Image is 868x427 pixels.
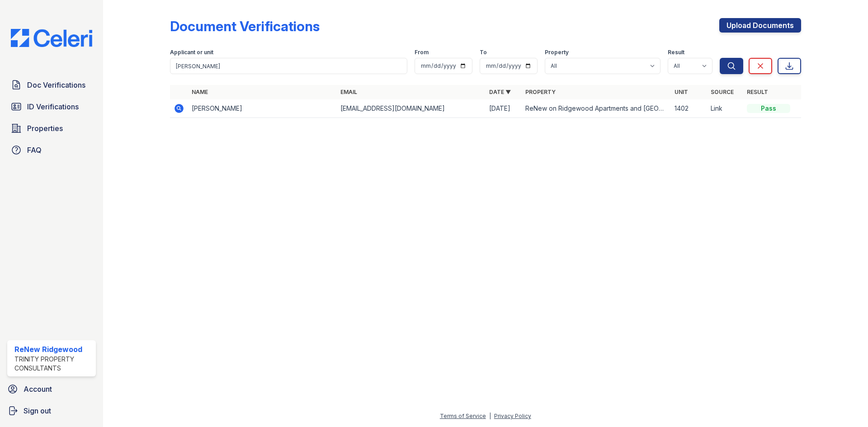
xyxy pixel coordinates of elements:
label: To [480,49,487,56]
a: Privacy Policy [494,413,531,419]
a: Sign out [4,402,99,420]
span: Properties [27,123,63,134]
div: Pass [747,104,790,113]
td: ReNew on Ridgewood Apartments and [GEOGRAPHIC_DATA] [522,99,670,118]
input: Search by name, email, or unit number [170,58,407,74]
label: Property [545,49,569,56]
label: Applicant or unit [170,49,213,56]
a: Doc Verifications [7,76,96,94]
td: Link [707,99,743,118]
a: Name [192,89,208,95]
div: ReNew Ridgewood [14,344,92,355]
td: [DATE] [486,99,522,118]
a: Date ▼ [489,89,511,95]
a: Property [525,89,556,95]
a: Email [340,89,357,95]
td: [EMAIL_ADDRESS][DOMAIN_NAME] [337,99,486,118]
label: Result [668,49,684,56]
div: | [489,413,491,419]
a: Terms of Service [440,413,486,419]
a: Upload Documents [719,18,801,33]
a: Source [711,89,734,95]
td: [PERSON_NAME] [188,99,337,118]
a: ID Verifications [7,98,96,116]
span: FAQ [27,145,42,155]
span: Sign out [24,405,51,416]
label: From [415,49,429,56]
a: Account [4,380,99,398]
span: ID Verifications [27,101,79,112]
a: FAQ [7,141,96,159]
div: Trinity Property Consultants [14,355,92,373]
td: 1402 [671,99,707,118]
span: Account [24,384,52,394]
div: Document Verifications [170,18,320,34]
a: Unit [675,89,688,95]
span: Doc Verifications [27,80,85,90]
a: Properties [7,119,96,137]
img: CE_Logo_Blue-a8612792a0a2168367f1c8372b55b34899dd931a85d93a1a3d3e32e68fde9ad4.png [4,29,99,47]
a: Result [747,89,768,95]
